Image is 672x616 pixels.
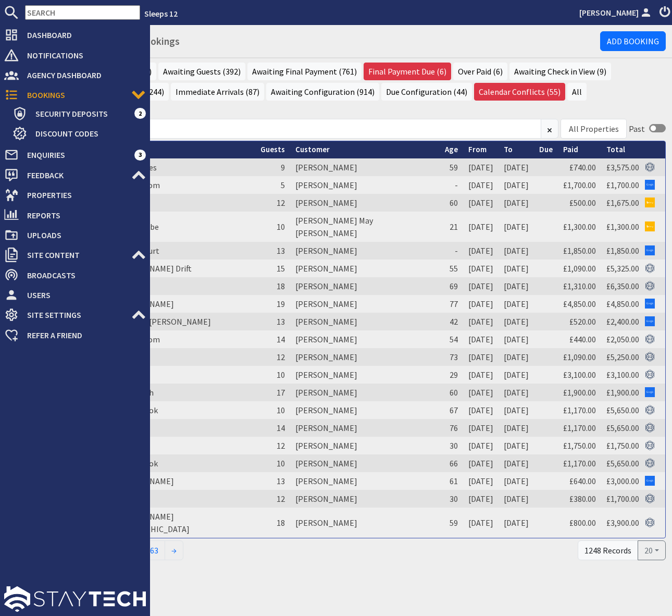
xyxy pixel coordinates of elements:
[290,277,440,295] td: [PERSON_NAME]
[569,316,596,327] a: £520.00
[645,440,655,450] img: Referer: Sleeps 12
[144,8,178,19] a: Sleeps 12
[158,63,245,80] a: Awaiting Guests (392)
[290,260,440,277] td: [PERSON_NAME]
[499,437,534,454] td: [DATE]
[277,263,285,274] span: 15
[645,405,655,415] img: Referer: Sleeps 12
[19,267,146,284] span: Broadcasts
[499,295,534,313] td: [DATE]
[567,83,587,101] a: All
[440,212,463,242] td: 21
[290,437,440,454] td: [PERSON_NAME]
[4,87,146,103] a: Bookings
[645,369,655,379] img: Referer: Sleeps 12
[440,419,463,437] td: 76
[440,508,463,538] td: 59
[290,472,440,490] td: [PERSON_NAME]
[645,458,655,468] img: Referer: Sleeps 12
[295,144,330,154] a: Customer
[606,369,639,380] a: £3,100.00
[266,83,379,101] a: Awaiting Configuration (914)
[4,287,146,303] a: Users
[463,212,499,242] td: [DATE]
[290,384,440,401] td: [PERSON_NAME]
[563,221,596,232] a: £1,300.00
[290,212,440,242] td: [PERSON_NAME] May [PERSON_NAME]
[606,198,639,208] a: £1,675.00
[165,540,183,560] a: →
[534,141,558,158] th: Due
[606,316,639,327] a: £2,400.00
[463,454,499,472] td: [DATE]
[499,366,534,384] td: [DATE]
[569,476,596,486] a: £640.00
[19,306,131,323] span: Site Settings
[277,299,285,309] span: 19
[290,401,440,419] td: [PERSON_NAME]
[4,306,146,323] a: Site Settings
[171,83,264,101] a: Immediate Arrivals (87)
[563,281,596,291] a: £1,310.00
[569,494,596,504] a: £380.00
[463,419,499,437] td: [DATE]
[463,158,499,176] td: [DATE]
[563,440,596,451] a: £1,750.00
[509,63,611,80] a: Awaiting Check in View (9)
[463,277,499,295] td: [DATE]
[277,316,285,327] span: 13
[645,281,655,291] img: Referer: Sleeps 12
[499,212,534,242] td: [DATE]
[134,150,146,160] span: 3
[31,119,541,139] input: Search...
[606,281,639,291] a: £6,350.00
[440,277,463,295] td: 69
[19,327,146,343] span: Refer a Friend
[499,348,534,366] td: [DATE]
[277,476,285,486] span: 13
[381,83,472,101] a: Due Configuration (44)
[499,194,534,212] td: [DATE]
[290,194,440,212] td: [PERSON_NAME]
[578,540,638,560] div: 1248 Records
[563,458,596,469] a: £1,170.00
[499,384,534,401] td: [DATE]
[645,518,655,527] img: Referer: Sleeps 12
[440,330,463,348] td: 54
[4,227,146,243] a: Uploads
[277,221,285,232] span: 10
[13,125,146,142] a: Discount Codes
[569,198,596,208] a: £500.00
[19,287,146,303] span: Users
[499,176,534,194] td: [DATE]
[277,352,285,362] span: 12
[4,67,146,83] a: Agency Dashboard
[606,518,639,528] a: £3,900.00
[112,316,211,327] a: Princehay [PERSON_NAME]
[277,198,285,208] span: 12
[290,158,440,176] td: [PERSON_NAME]
[645,476,655,486] img: Referer: Google
[645,494,655,503] img: Referer: Sleeps 12
[463,260,499,277] td: [DATE]
[290,490,440,508] td: [PERSON_NAME]
[440,348,463,366] td: 73
[499,242,534,260] td: [DATE]
[463,176,499,194] td: [DATE]
[499,330,534,348] td: [DATE]
[19,247,131,263] span: Site Content
[645,423,655,433] img: Referer: Sleeps 12
[4,146,146,163] a: Enquiries 3
[453,63,507,80] a: Over Paid (6)
[290,508,440,538] td: [PERSON_NAME]
[563,405,596,415] a: £1,170.00
[134,108,146,118] span: 2
[463,437,499,454] td: [DATE]
[277,423,285,433] span: 14
[645,245,655,255] img: Referer: Google
[463,401,499,419] td: [DATE]
[27,105,134,122] span: Security Deposits
[19,167,131,183] span: Feedback
[463,194,499,212] td: [DATE]
[463,313,499,330] td: [DATE]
